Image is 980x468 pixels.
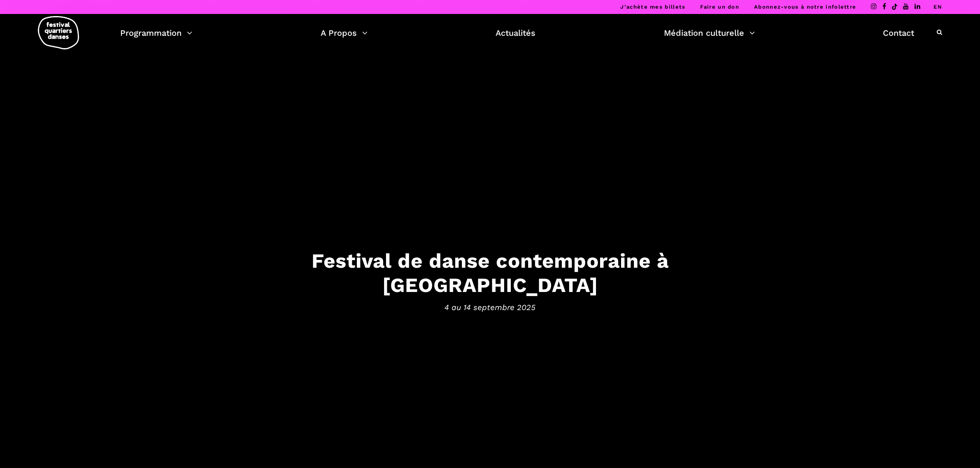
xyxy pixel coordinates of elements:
[620,4,685,10] a: J’achète mes billets
[933,4,942,10] a: EN
[235,301,745,313] span: 4 au 14 septembre 2025
[235,249,745,297] h3: Festival de danse contemporaine à [GEOGRAPHIC_DATA]
[883,26,914,40] a: Contact
[321,26,368,40] a: A Propos
[664,26,755,40] a: Médiation culturelle
[496,26,535,40] a: Actualités
[754,4,856,10] a: Abonnez-vous à notre infolettre
[700,4,739,10] a: Faire un don
[120,26,192,40] a: Programmation
[38,16,79,49] img: logo-fqd-med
